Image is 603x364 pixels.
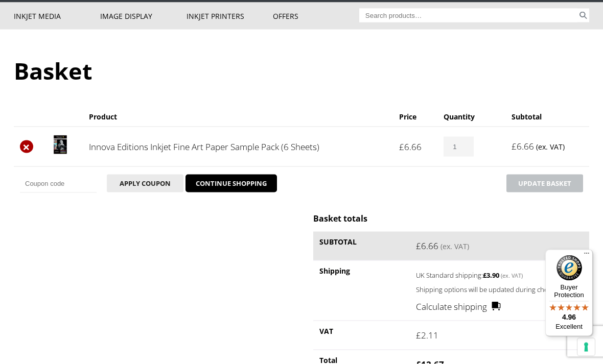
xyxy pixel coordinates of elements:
input: Product quantity [444,137,473,157]
h2: Basket totals [313,213,589,224]
a: Image Display [100,3,187,30]
th: VAT [313,321,410,350]
a: Remove Innova Editions Inkjet Fine Art Paper Sample Pack (6 Sheets) from basket [20,140,33,154]
p: Buyer Protection [545,283,593,299]
button: Update basket [506,175,583,192]
small: (ex. VAT) [440,241,469,251]
a: Inkjet Media [14,3,100,30]
h1: Basket [14,55,589,86]
button: Apply coupon [107,175,183,192]
bdi: 6.66 [416,240,438,252]
input: Search products… [359,9,578,22]
th: Quantity [437,107,505,127]
button: Search [577,9,589,22]
span: £ [399,141,404,153]
a: CONTINUE SHOPPING [185,175,277,193]
input: Coupon code [20,175,97,193]
span: £ [416,329,421,341]
bdi: 6.66 [512,140,534,152]
p: Excellent [545,323,593,331]
a: Innova Editions Inkjet Fine Art Paper Sample Pack (6 Sheets) [89,141,319,153]
label: UK Standard shipping: [416,269,567,281]
img: Innova Editions Inkjet Fine Art Paper Sample Pack (6 Sheets) [52,135,68,155]
a: Offers [273,3,359,30]
small: (ex. VAT) [501,272,523,279]
th: Subtotal [505,107,589,127]
th: Price [393,107,437,127]
button: Your consent preferences for tracking technologies [577,338,595,356]
img: Trusted Shops Trustmark [556,255,582,281]
bdi: 3.90 [483,271,499,280]
span: £ [512,140,517,152]
bdi: 6.66 [399,141,422,153]
span: £ [416,240,421,252]
th: Subtotal [313,232,410,261]
span: 4.96 [562,313,576,321]
th: Shipping [313,260,410,321]
th: Product [83,107,393,127]
small: (ex. VAT) [536,142,565,152]
button: Trusted Shops TrustmarkBuyer Protection4.96Excellent [545,250,593,336]
button: Menu [581,250,593,262]
a: Calculate shipping [416,300,501,313]
span: £ [483,271,486,280]
a: Inkjet Printers [187,3,273,30]
bdi: 2.11 [416,329,438,341]
p: Shipping options will be updated during checkout. [416,284,583,296]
